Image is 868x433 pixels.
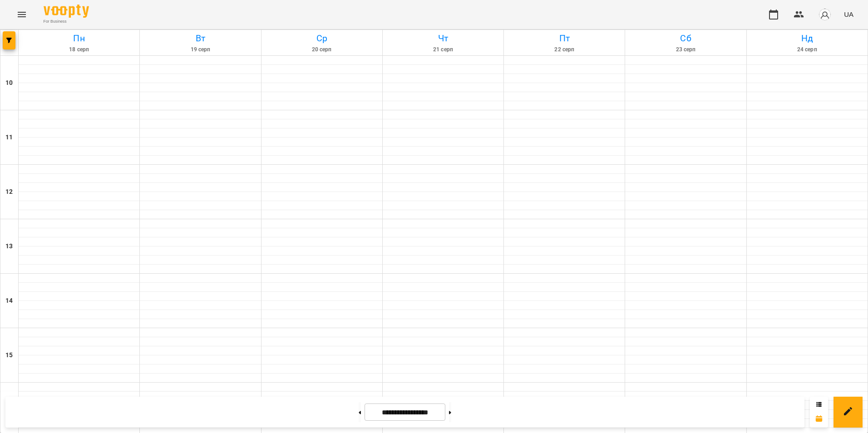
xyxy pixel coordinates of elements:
h6: 11 [5,133,13,143]
h6: 23 серп [626,45,745,54]
h6: Чт [384,31,502,45]
h6: Нд [748,31,866,45]
h6: Пт [505,31,623,45]
h6: Ср [263,31,381,45]
h6: 21 серп [384,45,502,54]
h6: 14 [5,296,13,306]
button: UA [840,6,857,23]
h6: 18 серп [20,45,138,54]
button: Menu [11,4,33,25]
span: UA [844,10,853,19]
h6: 13 [5,241,13,251]
img: avatar_s.png [819,8,831,21]
h6: 10 [5,78,13,88]
h6: 22 серп [505,45,623,54]
h6: Сб [626,31,745,45]
h6: 12 [5,187,13,197]
h6: 15 [5,350,13,360]
h6: 19 серп [141,45,259,54]
h6: 20 серп [263,45,381,54]
h6: Пн [20,31,138,45]
span: For Business [44,19,89,25]
h6: 24 серп [748,45,866,54]
h6: Вт [141,31,259,45]
img: Voopty Logo [44,5,89,18]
